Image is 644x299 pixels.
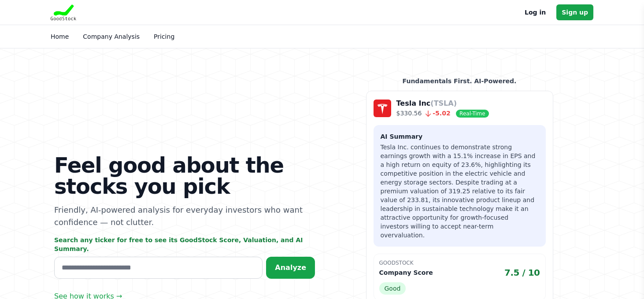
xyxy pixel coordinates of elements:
p: Tesla Inc [396,98,489,109]
span: Real-Time [456,110,489,118]
img: Company Logo [374,100,391,117]
span: 7.5 / 10 [504,266,540,279]
h3: AI Summary [381,132,539,141]
span: Analyze [275,263,306,272]
a: Company Analysis [83,33,140,40]
span: (TSLA) [430,99,457,107]
a: Sign up [556,4,593,20]
button: Analyze [266,257,315,279]
p: Search any ticker for free to see its GoodStock Score, Valuation, and AI Summary. [54,236,315,253]
span: -5.02 [422,110,450,117]
p: Fundamentals First. AI-Powered. [366,77,553,85]
p: Friendly, AI-powered analysis for everyday investors who want confidence — not clutter. [54,204,315,229]
p: GoodStock [379,259,540,266]
h1: Feel good about the stocks you pick [54,155,315,197]
span: Good [379,282,406,295]
a: Pricing [154,33,174,40]
a: Home [51,33,69,40]
img: Goodstock Logo [51,4,76,20]
p: $330.56 [396,109,489,118]
p: Tesla Inc. continues to demonstrate strong earnings growth with a 15.1% increase in EPS and a hig... [381,143,539,240]
a: Log in [525,7,546,18]
p: Company Score [379,268,433,277]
